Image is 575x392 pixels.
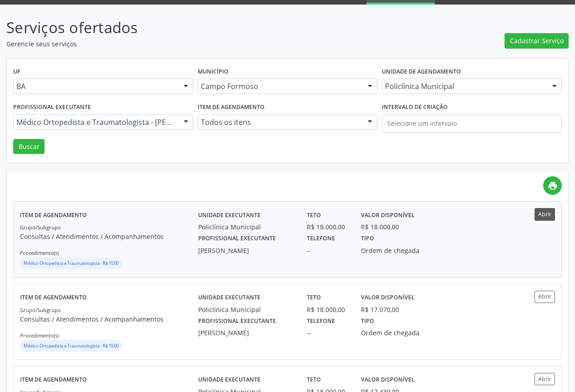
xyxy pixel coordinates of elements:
[382,100,448,114] label: Intervalo de criação
[361,246,430,255] div: Ordem de chegada
[361,208,415,222] label: Valor disponível
[198,65,229,79] label: Município
[382,114,562,133] input: Selecione um intervalo
[20,232,198,241] p: Consultas / Atendimentos / Acompanhamentos
[198,291,260,305] label: Unidade executante
[307,305,348,314] div: R$ 18.000,00
[6,39,400,49] p: Gerencie seus serviços
[307,232,335,246] label: Telefone
[16,118,175,127] span: Médico Ortopedista e Traumatologista - [PERSON_NAME]
[535,291,555,303] button: Abrir
[361,222,399,232] div: R$ 18.000,00
[198,232,276,246] label: Profissional executante
[13,100,91,114] label: Profissional executante
[24,260,119,266] small: Médico Ortopedista e Traumatologista - R$ 10,00
[361,291,415,305] label: Valor disponível
[382,65,461,79] label: Unidade de agendamento
[20,332,59,339] small: Procedimento(s)
[535,208,555,220] button: Abrir
[20,291,87,305] label: Item de agendamento
[307,314,335,328] label: Telefone
[198,222,294,232] div: Policlínica Municipal
[543,176,562,195] a: print
[307,208,321,222] label: Teto
[548,181,558,191] i: print
[198,208,260,222] label: Unidade executante
[198,246,294,255] div: [PERSON_NAME]
[307,222,348,232] div: R$ 18.000,00
[13,65,20,79] label: UF
[198,314,276,328] label: Profissional executante
[13,139,45,154] button: Buscar
[361,328,430,337] div: Ordem de chegada
[505,33,569,49] button: Cadastrar Serviço
[20,373,87,387] label: Item de agendamento
[307,246,348,255] div: --
[361,232,374,246] label: Tipo
[20,224,61,231] small: Grupo/Subgrupo
[198,373,260,387] label: Unidade executante
[6,16,400,39] p: Serviços ofertados
[198,328,294,337] div: [PERSON_NAME]
[24,343,119,349] small: Médico Ortopedista e Traumatologista - R$ 10,00
[201,82,359,91] span: Campo Formoso
[361,373,415,387] label: Valor disponível
[20,208,87,222] label: Item de agendamento
[535,373,555,385] button: Abrir
[307,373,321,387] label: Teto
[20,307,61,313] small: Grupo/Subgrupo
[16,82,175,91] span: BA
[198,305,294,314] div: Policlínica Municipal
[20,249,59,256] small: Procedimento(s)
[307,328,348,337] div: --
[361,314,374,328] label: Tipo
[510,36,564,45] span: Cadastrar Serviço
[20,314,198,324] p: Consultas / Atendimentos / Acompanhamentos
[201,118,359,127] span: Todos os itens
[385,82,543,91] span: Policlínica Municipal
[198,100,265,114] label: Item de agendamento
[361,305,399,314] div: R$ 17.070,00
[307,291,321,305] label: Teto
